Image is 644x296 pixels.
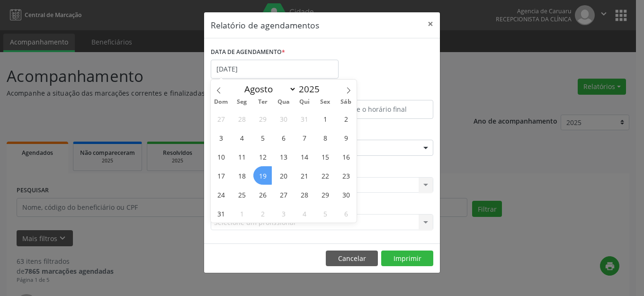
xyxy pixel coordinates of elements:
[232,99,252,105] span: Seg
[316,109,334,128] span: Agosto 1, 2025
[212,109,230,128] span: Julho 27, 2025
[233,147,251,166] span: Agosto 11, 2025
[274,166,293,185] span: Agosto 20, 2025
[253,185,272,204] span: Agosto 26, 2025
[212,204,230,223] span: Agosto 31, 2025
[252,99,273,105] span: Ter
[211,99,232,105] span: Dom
[233,109,251,128] span: Julho 28, 2025
[212,166,230,185] span: Agosto 17, 2025
[315,99,336,105] span: Sex
[253,204,272,223] span: Setembro 2, 2025
[294,99,315,105] span: Qui
[273,99,294,105] span: Qua
[337,204,355,223] span: Setembro 6, 2025
[274,109,293,128] span: Julho 30, 2025
[211,45,285,60] label: DATA DE AGENDAMENTO
[337,109,355,128] span: Agosto 2, 2025
[316,204,334,223] span: Setembro 5, 2025
[233,204,251,223] span: Setembro 1, 2025
[295,109,313,128] span: Julho 31, 2025
[295,204,313,223] span: Setembro 4, 2025
[274,185,293,204] span: Agosto 27, 2025
[274,204,293,223] span: Setembro 3, 2025
[240,82,296,96] select: Month
[337,166,355,185] span: Agosto 23, 2025
[295,166,313,185] span: Agosto 21, 2025
[337,185,355,204] span: Agosto 30, 2025
[274,128,293,147] span: Agosto 6, 2025
[296,83,328,95] input: Year
[316,147,334,166] span: Agosto 15, 2025
[337,147,355,166] span: Agosto 16, 2025
[316,166,334,185] span: Agosto 22, 2025
[326,251,378,267] button: Cancelar
[253,147,272,166] span: Agosto 12, 2025
[212,147,230,166] span: Agosto 10, 2025
[421,12,440,36] button: Close
[324,100,433,119] input: Selecione o horário final
[233,185,251,204] span: Agosto 25, 2025
[295,147,313,166] span: Agosto 14, 2025
[295,128,313,147] span: Agosto 7, 2025
[253,109,272,128] span: Julho 29, 2025
[274,147,293,166] span: Agosto 13, 2025
[233,128,251,147] span: Agosto 4, 2025
[253,128,272,147] span: Agosto 5, 2025
[337,128,355,147] span: Agosto 9, 2025
[336,99,357,105] span: Sáb
[381,251,433,267] button: Imprimir
[233,166,251,185] span: Agosto 18, 2025
[324,85,433,100] label: ATÉ
[211,19,319,31] h5: Relatório de agendamentos
[316,185,334,204] span: Agosto 29, 2025
[211,60,339,79] input: Selecione uma data ou intervalo
[212,128,230,147] span: Agosto 3, 2025
[212,185,230,204] span: Agosto 24, 2025
[295,185,313,204] span: Agosto 28, 2025
[316,128,334,147] span: Agosto 8, 2025
[253,166,272,185] span: Agosto 19, 2025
